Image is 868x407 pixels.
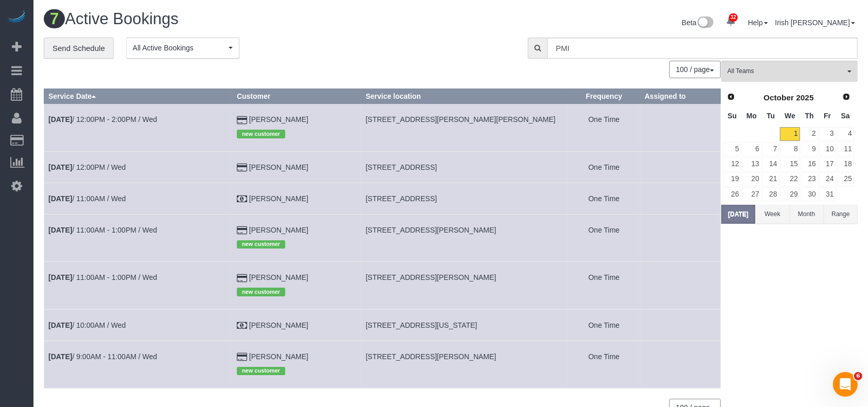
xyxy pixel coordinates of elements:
[48,163,72,171] b: [DATE]
[237,164,247,171] i: Credit Card Payment
[568,309,640,341] td: Frequency
[727,112,737,120] span: Sunday
[723,142,741,156] a: 5
[640,183,721,214] td: Assigned to
[232,183,361,214] td: Customer
[126,38,239,59] button: All Active Bookings
[670,61,721,78] nav: Pagination navigation
[837,127,854,141] a: 4
[762,157,779,171] a: 14
[742,187,761,201] a: 27
[366,273,496,281] span: [STREET_ADDRESS][PERSON_NAME]
[366,352,496,361] span: [STREET_ADDRESS][PERSON_NAME]
[723,157,741,171] a: 12
[568,262,640,309] td: Frequency
[48,352,72,361] b: [DATE]
[249,352,308,361] a: [PERSON_NAME]
[44,151,233,183] td: Schedule date
[232,341,361,388] td: Customer
[44,214,233,261] td: Schedule date
[237,196,247,203] i: Check Payment
[824,112,831,120] span: Friday
[48,115,157,123] a: [DATE]/ 12:00PM - 2:00PM / Wed
[48,273,157,281] a: [DATE]/ 11:00AM - 1:00PM / Wed
[721,61,858,82] button: All Teams
[44,183,233,214] td: Schedule date
[366,194,437,203] span: [STREET_ADDRESS]
[839,90,854,104] a: Next
[742,157,761,171] a: 13
[44,9,65,28] span: 7
[854,372,862,380] span: 6
[640,262,721,309] td: Assigned to
[780,187,800,201] a: 29
[361,262,568,309] td: Service location
[568,89,640,104] th: Frequency
[232,151,361,183] td: Customer
[547,38,858,59] input: Enter the first 3 letters of the name to search
[780,127,800,141] a: 1
[249,321,308,329] a: [PERSON_NAME]
[841,112,850,120] span: Saturday
[785,112,795,120] span: Wednesday
[232,309,361,341] td: Customer
[249,273,308,281] a: [PERSON_NAME]
[724,90,738,104] a: Prev
[755,205,789,224] button: Week
[763,93,794,102] span: October
[48,194,126,203] a: [DATE]/ 11:00AM / Wed
[568,214,640,261] td: Frequency
[232,89,361,104] th: Customer
[237,288,285,296] span: new customer
[801,142,818,156] a: 9
[568,341,640,388] td: Frequency
[801,157,818,171] a: 16
[568,104,640,151] td: Frequency
[361,183,568,214] td: Service location
[361,214,568,261] td: Service location
[780,142,800,156] a: 8
[640,341,721,388] td: Assigned to
[742,142,761,156] a: 6
[697,16,714,30] img: New interface
[366,226,496,234] span: [STREET_ADDRESS][PERSON_NAME]
[361,89,568,104] th: Service location
[366,115,555,123] span: [STREET_ADDRESS][PERSON_NAME][PERSON_NAME]
[762,172,779,186] a: 21
[568,183,640,214] td: Frequency
[796,93,813,102] span: 2025
[819,172,836,186] a: 24
[361,104,568,151] td: Service location
[837,142,854,156] a: 11
[721,205,755,224] button: [DATE]
[819,187,836,201] a: 31
[6,10,27,25] img: Automaid Logo
[48,226,157,234] a: [DATE]/ 11:00AM - 1:00PM / Wed
[842,93,850,101] span: Next
[44,341,233,388] td: Schedule date
[721,61,858,77] ol: All Teams
[729,13,738,22] span: 32
[640,309,721,341] td: Assigned to
[640,214,721,261] td: Assigned to
[780,157,800,171] a: 15
[232,104,361,151] td: Customer
[837,157,854,171] a: 18
[361,341,568,388] td: Service location
[723,172,741,186] a: 19
[837,172,854,186] a: 25
[249,115,308,123] a: [PERSON_NAME]
[824,205,858,224] button: Range
[48,352,157,361] a: [DATE]/ 9:00AM - 11:00AM / Wed
[721,10,741,33] a: 32
[727,93,735,101] span: Prev
[48,273,72,281] b: [DATE]
[819,142,836,156] a: 10
[801,187,818,201] a: 30
[249,226,308,234] a: [PERSON_NAME]
[48,115,72,123] b: [DATE]
[133,43,226,53] span: All Active Bookings
[747,112,757,120] span: Monday
[767,112,775,120] span: Tuesday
